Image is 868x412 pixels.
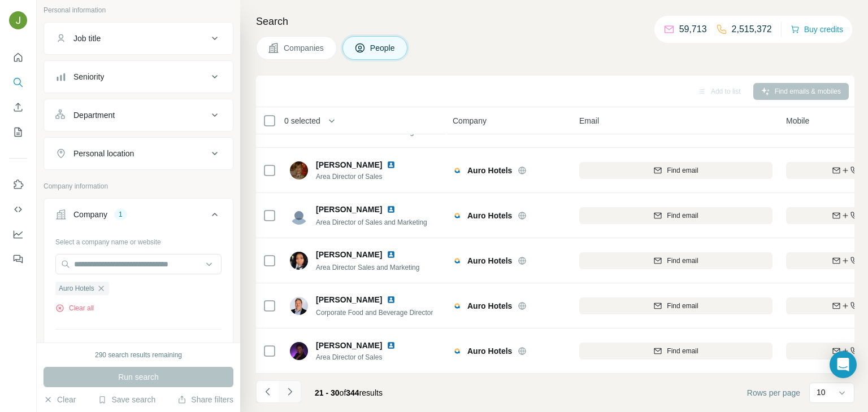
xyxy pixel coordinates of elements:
button: Company1 [44,201,233,233]
button: Enrich CSV [9,97,27,117]
img: Logo of Auro Hotels [453,256,462,265]
button: Seniority [44,63,233,90]
img: LinkedIn logo [387,250,396,259]
span: Find email [667,211,698,221]
img: Logo of Auro Hotels [453,301,462,310]
span: 344 [346,388,359,397]
span: Area Director of Sales [316,352,409,362]
img: Avatar [290,297,308,315]
span: Companies [284,42,325,54]
span: [PERSON_NAME] [316,294,382,305]
span: Area Director of Sales and Marketing [316,218,427,226]
img: LinkedIn logo [387,205,396,214]
span: Auro Hotels [467,165,512,176]
span: Area Director of Sales Marketing [316,128,414,136]
span: Find email [667,165,698,176]
span: Find email [667,256,698,266]
span: Find email [667,301,698,311]
img: Logo of Auro Hotels [453,166,462,175]
div: Select a company name or website [55,233,222,247]
span: Mobile [786,115,809,126]
button: Feedback [9,249,27,269]
button: Personal location [44,140,233,167]
span: Email [579,115,599,126]
button: Use Surfe on LinkedIn [9,174,27,195]
button: Quick start [9,47,27,68]
span: Auro Hotels [467,345,512,357]
p: 10 [817,387,826,398]
div: Open Intercom Messenger [830,351,857,378]
img: Avatar [290,161,308,179]
button: Share filters [177,394,233,405]
img: LinkedIn logo [387,341,396,350]
span: 0 selected [284,115,320,126]
button: Department [44,102,233,129]
span: Auro Hotels [467,210,512,221]
button: Navigate to next page [279,380,301,403]
p: 2,515,372 [732,23,772,36]
button: Find email [579,252,772,269]
span: Find email [667,346,698,356]
div: Seniority [73,71,104,82]
span: Rows per page [747,387,800,398]
div: 290 search results remaining [95,350,182,360]
img: Avatar [290,252,308,270]
button: Find email [579,343,772,360]
span: [PERSON_NAME] [316,249,382,260]
p: 59,713 [679,23,707,36]
span: People [370,42,396,54]
div: Personal location [73,148,134,159]
span: [PERSON_NAME] [316,340,382,351]
span: Corporate Food and Beverage Director [316,309,433,317]
img: Avatar [290,342,308,360]
button: My lists [9,122,27,142]
span: Auro Hotels [59,283,94,293]
div: 1 [114,209,127,220]
span: of [340,388,346,397]
button: Use Surfe API [9,199,27,220]
p: Company information [44,181,233,191]
img: Avatar [9,11,27,29]
div: Department [73,109,115,121]
span: Auro Hotels [467,300,512,312]
button: Find email [579,297,772,314]
img: Avatar [290,207,308,225]
span: results [315,388,383,397]
button: Dashboard [9,224,27,244]
button: Find email [579,207,772,224]
span: Area Director Sales and Marketing [316,264,419,271]
div: Job title [73,33,101,44]
img: LinkedIn logo [387,160,396,169]
button: Search [9,72,27,93]
h4: Search [256,14,854,29]
button: Buy credits [791,21,843,37]
img: LinkedIn logo [387,295,396,304]
button: Clear all [55,303,94,313]
div: Company [73,209,107,220]
span: 21 - 30 [315,388,340,397]
span: Company [453,115,487,126]
img: Logo of Auro Hotels [453,347,462,356]
p: Personal information [44,5,233,15]
button: Clear [44,394,76,405]
span: Auro Hotels [467,255,512,266]
span: Area Director of Sales [316,172,409,182]
span: [PERSON_NAME] [316,204,382,215]
button: Job title [44,25,233,52]
button: Find email [579,162,772,179]
button: Save search [98,394,155,405]
img: Logo of Auro Hotels [453,211,462,220]
button: Navigate to previous page [256,380,279,403]
span: [PERSON_NAME] [316,159,382,170]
